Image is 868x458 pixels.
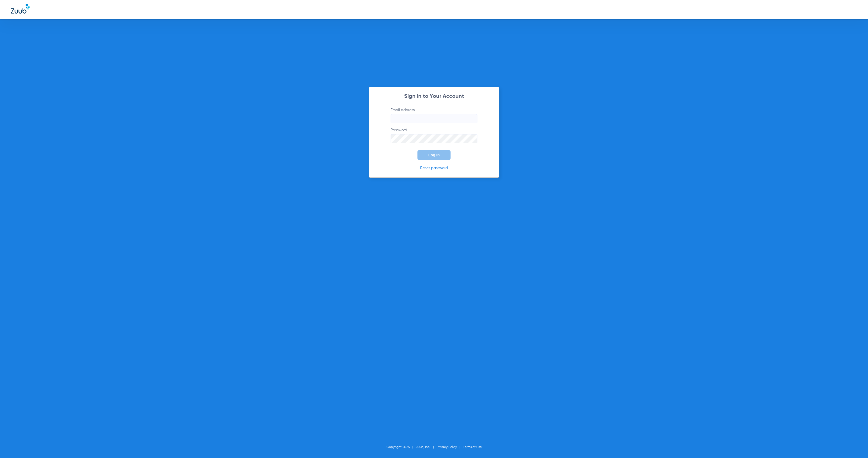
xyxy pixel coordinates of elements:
[391,107,477,123] label: Email address
[463,446,482,449] a: Terms of Use
[416,444,437,450] li: Zuub, Inc.
[391,114,477,123] input: Email address
[391,127,477,143] label: Password
[382,94,486,99] h2: Sign In to Your Account
[437,446,457,449] a: Privacy Policy
[387,444,416,450] li: Copyright 2025
[428,153,440,157] span: Log In
[11,4,30,14] img: Zuub Logo
[417,150,451,160] button: Log In
[391,134,477,143] input: Password
[420,166,448,170] a: Reset password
